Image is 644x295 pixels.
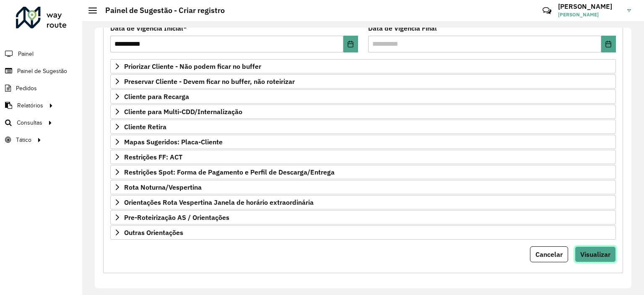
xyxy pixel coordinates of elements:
a: Rota Noturna/Vespertina [110,180,616,194]
span: Priorizar Cliente - Não podem ficar no buffer [124,63,261,70]
button: Choose Date [601,36,616,52]
span: Tático [16,136,31,144]
span: Relatórios [17,101,43,110]
span: Outras Orientações [124,229,183,236]
span: Restrições Spot: Forma de Pagamento e Perfil de Descarga/Entrega [124,169,335,175]
a: Restrições FF: ACT [110,150,616,164]
span: Pre-Roteirização AS / Orientações [124,214,229,221]
label: Data de Vigência Inicial [110,23,187,33]
span: Painel de Sugestão [17,67,67,76]
a: Pre-Roteirização AS / Orientações [110,210,616,225]
span: Rota Noturna/Vespertina [124,184,202,191]
h3: [PERSON_NAME] [558,3,621,10]
a: Mapas Sugeridos: Placa-Cliente [110,135,616,149]
span: Pedidos [16,84,37,93]
span: Mapas Sugeridos: Placa-Cliente [124,138,223,145]
a: Cliente para Recarga [110,89,616,104]
span: Orientações Rota Vespertina Janela de horário extraordinária [124,199,314,206]
span: Preservar Cliente - Devem ficar no buffer, não roteirizar [124,78,295,85]
a: Priorizar Cliente - Não podem ficar no buffer [110,59,616,73]
button: Cancelar [530,246,568,262]
span: Painel [18,50,34,58]
a: Outras Orientações [110,225,616,240]
a: Restrições Spot: Forma de Pagamento e Perfil de Descarga/Entrega [110,165,616,179]
a: Preservar Cliente - Devem ficar no buffer, não roteirizar [110,74,616,89]
span: Visualizar [580,250,610,258]
span: Cancelar [535,250,563,258]
button: Choose Date [343,36,358,52]
span: Consultas [17,118,42,127]
span: [PERSON_NAME] [558,11,621,18]
span: Cliente para Recarga [124,93,189,100]
label: Data de Vigência Final [368,23,437,33]
a: Cliente para Multi-CDD/Internalização [110,104,616,119]
a: Orientações Rota Vespertina Janela de horário extraordinária [110,195,616,209]
a: Contato Rápido [538,2,556,20]
h2: Painel de Sugestão - Criar registro [97,6,225,15]
a: Cliente Retira [110,120,616,134]
button: Visualizar [575,246,616,262]
span: Cliente para Multi-CDD/Internalização [124,108,242,115]
span: Cliente Retira [124,123,166,130]
span: Restrições FF: ACT [124,154,182,160]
